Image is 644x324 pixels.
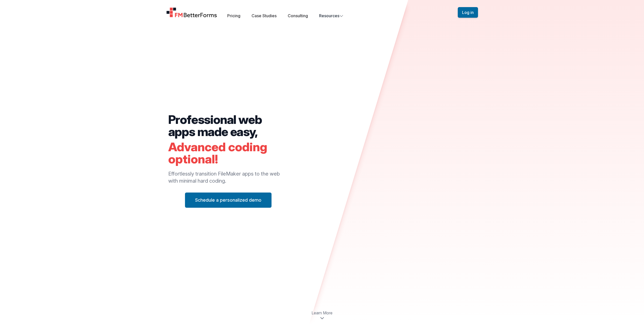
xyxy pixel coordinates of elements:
[168,113,288,138] h2: Professional web apps made easy,
[160,6,484,19] nav: Global
[288,13,308,18] a: Consulting
[252,13,277,18] a: Case Studies
[227,13,240,18] a: Pricing
[185,193,272,208] button: Schedule a personalized demo
[168,170,288,184] p: Effortlessly transition FileMaker apps to the web with minimal hard coding.
[311,310,333,316] span: Learn More
[168,141,288,165] h2: Advanced coding optional!
[319,13,343,19] button: Resources
[166,7,217,17] a: Home
[458,7,478,18] button: Log in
